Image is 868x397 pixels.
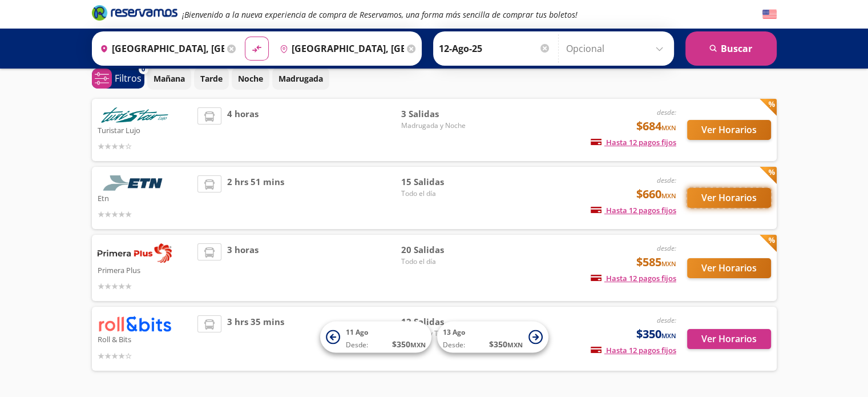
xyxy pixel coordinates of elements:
button: Ver Horarios [687,258,771,278]
img: Turistar Lujo [98,107,172,123]
em: ¡Bienvenido a la nueva experiencia de compra de Reservamos, una forma más sencilla de comprar tus... [182,9,578,20]
small: MXN [507,340,523,349]
em: desde: [657,107,676,117]
button: 11 AgoDesde:$350MXN [320,322,431,353]
span: Todo el día [401,189,481,199]
span: Desde: [443,340,465,350]
button: Mañana [147,67,191,90]
span: Hasta 12 pagos fijos [591,273,676,283]
span: 2 hrs 51 mins [227,175,284,220]
button: Buscar [685,31,777,66]
span: 3 horas [227,243,259,292]
p: Turistar Lujo [98,123,192,137]
span: 20 Salidas [401,243,481,256]
img: Primera Plus [98,243,172,263]
span: $ 350 [489,338,523,350]
small: MXN [661,331,676,340]
input: Elegir Fecha [439,34,551,63]
span: 13 Ago [443,327,465,337]
button: Noche [232,67,269,90]
p: Mañana [154,73,185,85]
span: Desde: [346,340,368,350]
small: MXN [661,191,676,200]
button: Ver Horarios [687,188,771,208]
input: Buscar Origen [95,34,224,63]
input: Opcional [566,34,668,63]
span: $350 [636,326,676,343]
span: 11 Ago [346,327,368,337]
button: 0Filtros [92,69,144,89]
span: Madrugada y Noche [401,121,481,131]
span: $684 [636,118,676,135]
span: 0 [142,65,145,74]
span: Hasta 12 pagos fijos [591,345,676,355]
p: Filtros [115,71,142,85]
p: Madrugada [278,73,323,85]
button: Tarde [194,67,229,90]
p: Tarde [200,73,223,85]
img: Etn [98,175,172,191]
em: desde: [657,315,676,325]
span: Hasta 12 pagos fijos [591,137,676,147]
small: MXN [661,259,676,268]
p: Roll & Bits [98,332,192,346]
span: $660 [636,186,676,203]
p: Primera Plus [98,263,192,276]
span: 12 Salidas [401,315,481,328]
span: 15 Salidas [401,175,481,189]
em: desde: [657,243,676,253]
button: Ver Horarios [687,120,771,140]
a: Brand Logo [92,4,177,25]
i: Brand Logo [92,4,177,21]
span: Todo el día [401,256,481,267]
span: 3 hrs 35 mins [227,315,284,362]
button: English [762,7,777,22]
button: Ver Horarios [687,329,771,349]
p: Etn [98,191,192,204]
em: desde: [657,175,676,185]
span: Hasta 12 pagos fijos [591,205,676,215]
small: MXN [661,123,676,132]
span: $ 350 [392,338,426,350]
span: $585 [636,254,676,271]
input: Buscar Destino [275,34,404,63]
img: Roll & Bits [98,315,172,332]
p: Noche [238,73,263,85]
span: 4 horas [227,107,259,153]
button: Madrugada [272,67,329,90]
span: 3 Salidas [401,107,481,121]
small: MXN [410,340,426,349]
button: 13 AgoDesde:$350MXN [437,322,548,353]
